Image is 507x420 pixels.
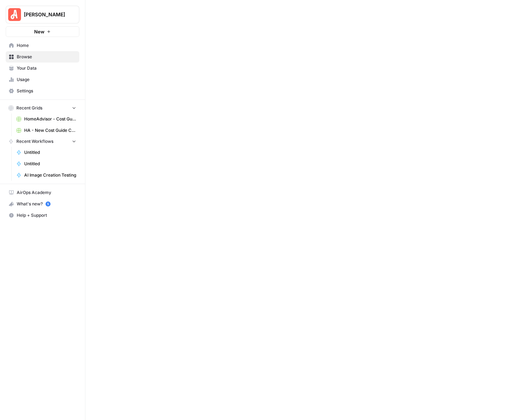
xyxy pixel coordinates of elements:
[6,74,79,85] a: Usage
[6,85,79,97] a: Settings
[13,125,79,136] a: HA - New Cost Guide Creation Grid
[6,6,79,23] button: Workspace: Angi
[46,201,51,206] a: 5
[24,172,76,178] span: AI Image Creation Testing
[17,65,76,71] span: Your Data
[24,127,76,134] span: HA - New Cost Guide Creation Grid
[17,189,76,196] span: AirOps Academy
[24,11,67,18] span: [PERSON_NAME]
[6,210,79,221] button: Help + Support
[16,105,42,111] span: Recent Grids
[17,212,76,219] span: Help + Support
[8,8,21,21] img: Angi Logo
[6,187,79,198] a: AirOps Academy
[6,40,79,51] a: Home
[6,199,79,209] div: What's new?
[24,149,76,156] span: Untitled
[13,113,79,125] a: HomeAdvisor - Cost Guide Updates
[6,51,79,63] a: Browse
[34,28,44,35] span: New
[17,76,76,83] span: Usage
[17,54,76,60] span: Browse
[24,116,76,122] span: HomeAdvisor - Cost Guide Updates
[13,147,79,158] a: Untitled
[17,88,76,94] span: Settings
[13,158,79,169] a: Untitled
[6,198,79,210] button: What's new? 5
[6,26,79,37] button: New
[47,202,49,206] text: 5
[13,169,79,181] a: AI Image Creation Testing
[6,103,79,113] button: Recent Grids
[16,138,53,145] span: Recent Workflows
[17,42,76,49] span: Home
[6,63,79,74] a: Your Data
[24,161,76,167] span: Untitled
[6,136,79,147] button: Recent Workflows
